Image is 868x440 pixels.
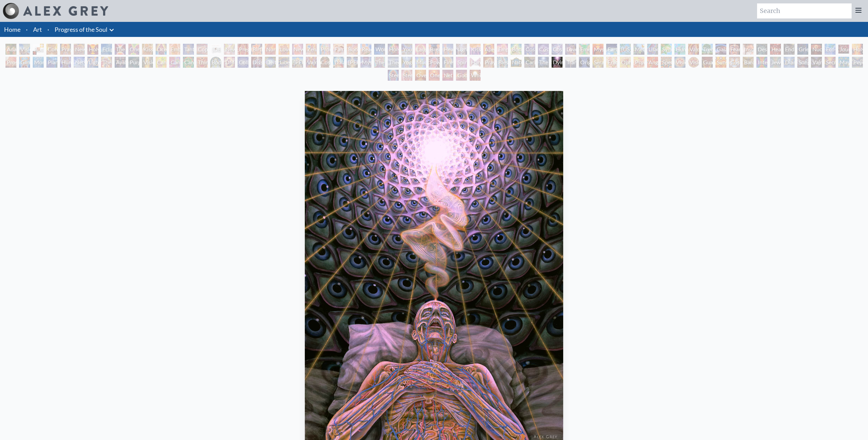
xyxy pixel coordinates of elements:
div: Love Circuit [279,44,289,55]
div: Spirit Animates the Flesh [456,57,467,68]
div: Endarkenment [784,44,795,55]
div: Holy Grail [87,44,98,55]
div: Aperture [483,44,494,55]
div: Blessing Hand [497,57,508,68]
div: Song of Vajra Being [797,57,808,68]
div: Holy Family [388,44,399,55]
div: Bond [511,44,522,55]
div: Spectral Lotus [661,57,672,68]
div: Gaia [715,44,726,55]
div: Yogi & the Möbius Sphere [401,57,412,68]
div: Lightweaver [456,44,467,55]
div: New Man New Woman [74,44,85,55]
div: Human Geometry [60,57,71,68]
div: Grieving [797,44,808,55]
div: Jewel Being [770,57,781,68]
div: Cannabacchus [183,57,194,68]
div: One Taste [128,44,139,55]
div: Boo-boo [347,44,358,55]
div: Power to the Peaceful [429,57,440,68]
div: Oversoul [415,70,426,81]
div: Secret Writing Being [825,57,836,68]
div: Kissing [142,44,153,55]
div: Zena Lotus [306,44,317,55]
div: Peyote Being [852,57,863,68]
div: Cosmic Creativity [524,44,535,55]
div: Steeplehead 2 [401,70,412,81]
div: Body, Mind, Spirit [33,44,44,55]
div: Cannabis Mudra [156,57,167,68]
div: Tree & Person [702,44,713,55]
div: White Light [470,70,481,81]
div: [PERSON_NAME] [292,57,303,68]
a: Home [4,26,20,33]
div: Firewalking [442,57,453,68]
div: Newborn [224,44,235,55]
div: The Shulgins and their Alchemical Angels [101,57,112,68]
div: Angel Skin [647,57,658,68]
div: Original Face [579,57,590,68]
div: Despair [756,44,767,55]
div: Family [333,44,344,55]
div: Ayahuasca Visitation [115,57,126,68]
div: Third Eye Tears of Joy [197,57,208,68]
div: [DEMOGRAPHIC_DATA] Embryo [210,44,221,55]
div: Love is a Cosmic Force [565,44,576,55]
div: Ophanic Eyelash [620,57,631,68]
div: Purging [128,57,139,68]
div: Lightworker [87,57,98,68]
div: Mystic Eye [360,57,371,68]
div: Mysteriosa 2 [593,44,603,55]
a: Art [33,25,42,34]
div: Kiss of the [MEDICAL_DATA] [470,44,481,55]
div: Cosmic [DEMOGRAPHIC_DATA] [319,57,330,68]
div: Empowerment [497,44,508,55]
div: Emerald Grail [579,44,590,55]
div: Dalai Lama [333,57,344,68]
div: Adam & Eve [5,44,16,55]
div: Ocean of Love Bliss [156,44,167,55]
div: Earth Energies [606,44,617,55]
div: Collective Vision [238,57,248,68]
li: · [45,22,52,37]
div: Fractal Eyes [606,57,617,68]
div: Godself [456,70,467,81]
div: Dying [552,57,563,68]
div: Metamorphosis [634,44,644,55]
div: Vision [PERSON_NAME] [688,57,699,68]
div: Praying Hands [483,57,494,68]
li: · [23,22,30,37]
div: [US_STATE] Song [620,44,631,55]
div: Nuclear Crucifixion [811,44,822,55]
div: Theologue [388,57,399,68]
div: Young & Old [401,44,412,55]
div: Cosmic Elf [729,57,740,68]
div: Guardian of Infinite Vision [702,57,713,68]
div: Laughing Man [415,44,426,55]
div: Mayan Being [838,57,849,68]
div: The Soul Finds It's Way [538,57,549,68]
div: Psychomicrograph of a Fractal Paisley Cherub Feather Tip [634,57,644,68]
div: Journey of the Wounded Healer [838,44,849,55]
div: Hands that See [470,57,481,68]
div: Sunyata [715,57,726,68]
div: Cannabis Sutra [169,57,180,68]
div: Mudra [415,57,426,68]
div: Interbeing [756,57,767,68]
div: Promise [319,44,330,55]
div: [PERSON_NAME] [347,57,358,68]
div: Vajra Being [811,57,822,68]
div: Vision Tree [142,57,153,68]
div: Seraphic Transport Docking on the Third Eye [593,57,603,68]
div: DMT - The Spirit Molecule [224,57,235,68]
div: Diamond Being [784,57,795,68]
div: Insomnia [743,44,754,55]
div: Vajra Guru [306,57,317,68]
div: Deities & Demons Drinking from the Milky Pool [265,57,276,68]
div: Vajra Horse [688,44,699,55]
div: Net of Being [442,70,453,81]
div: New Family [292,44,303,55]
div: Visionary Origin of Language [19,44,30,55]
div: Wonder [374,44,385,55]
div: Vision Crystal [674,57,685,68]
